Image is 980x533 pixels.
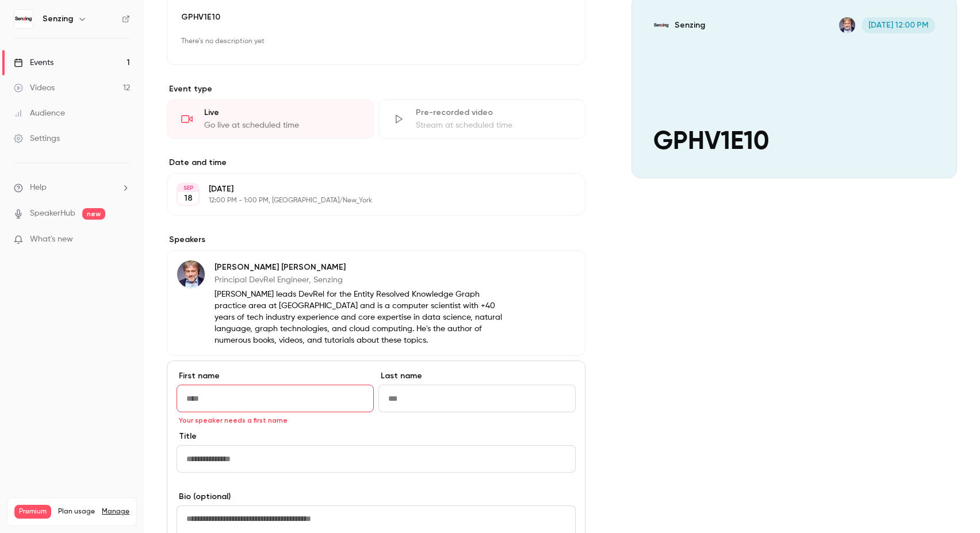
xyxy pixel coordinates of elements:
img: Senzing [14,10,33,28]
iframe: Noticeable Trigger [116,235,130,245]
div: Audience [14,108,65,119]
div: Pre-recorded video [416,107,571,118]
p: GPHV1E10 [181,11,571,23]
label: First name [177,370,374,382]
div: SEP [178,184,198,192]
span: What's new [30,233,73,246]
label: Title [177,431,576,442]
img: Paco Nathan [177,260,205,288]
p: 12:00 PM - 1:00 PM, [GEOGRAPHIC_DATA]/New_York [209,196,525,205]
label: Bio (optional) [177,491,576,503]
label: Last name [378,370,576,382]
div: LiveGo live at scheduled time [167,99,374,139]
span: Your speaker needs a first name [179,416,288,425]
div: Videos [14,82,55,94]
div: Paco Nathan[PERSON_NAME] [PERSON_NAME]Principal DevRel Engineer, Senzing[PERSON_NAME] leads DevRe... [167,250,585,356]
p: [PERSON_NAME] [PERSON_NAME] [215,262,511,273]
label: Date and time [167,157,585,168]
div: Pre-recorded videoStream at scheduled time [378,99,585,139]
div: Go live at scheduled time [204,120,359,131]
p: [DATE] [209,183,525,195]
p: Principal DevRel Engineer, Senzing [215,274,511,286]
li: help-dropdown-opener [14,182,130,194]
div: Settings [14,133,60,144]
span: new [82,208,105,220]
div: Events [14,57,53,68]
p: Event type [167,83,585,95]
span: Premium [14,505,51,519]
a: SpeakerHub [30,208,75,220]
h6: Senzing [43,13,73,25]
div: Stream at scheduled time [416,120,571,131]
p: [PERSON_NAME] leads DevRel for the Entity Resolved Knowledge Graph practice area at [GEOGRAPHIC_D... [215,289,511,346]
div: Live [204,107,359,118]
label: Speakers [167,234,585,246]
span: Help [30,182,47,194]
a: Manage [102,507,129,516]
p: There's no description yet [181,32,571,51]
p: 18 [184,193,193,204]
span: Plan usage [58,507,95,516]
